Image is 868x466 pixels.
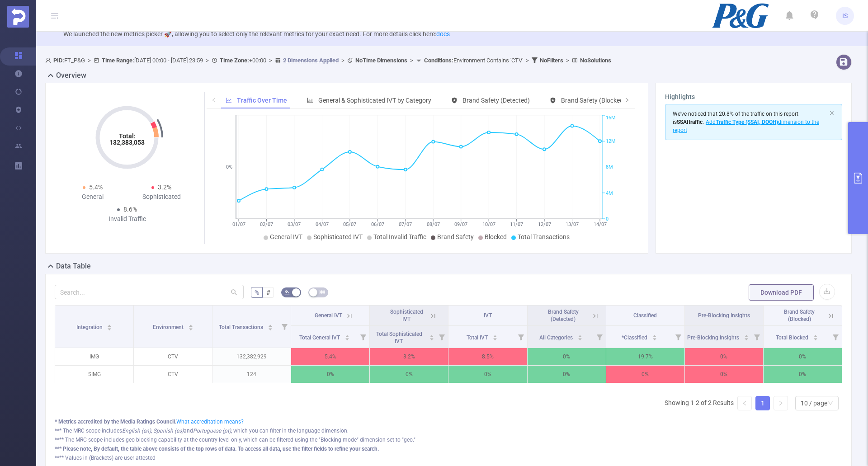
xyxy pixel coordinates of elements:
[123,206,137,213] span: 8.6%
[429,334,434,336] i: icon: caret-up
[63,30,450,38] span: We launched the new metrics picker 🚀, allowing you to select only the relevant metrics for your e...
[339,57,347,64] span: >
[577,334,582,336] i: icon: caret-up
[606,138,616,144] tspan: 12M
[429,334,434,339] div: Sort
[203,57,212,64] span: >
[742,400,747,406] i: icon: left
[107,323,112,326] i: icon: caret-up
[672,326,684,348] i: Filter menu
[55,454,842,462] div: **** Values in (Brackets) are user attested
[606,366,684,383] p: 0%
[7,6,29,28] img: Protected Media
[749,284,814,301] button: Download PDF
[407,57,416,64] span: >
[744,334,749,336] i: icon: caret-up
[448,348,527,365] p: 8.5%
[665,396,734,410] li: Showing 1-2 of 2 Results
[345,337,350,339] i: icon: caret-down
[299,334,341,341] span: Total General IVT
[673,119,819,133] span: Add dimension to the report
[122,428,184,434] i: English (en), Spanish (es)
[291,366,369,383] p: 0%
[376,331,422,344] span: Total Sophisticated IVT
[85,57,94,64] span: >
[344,334,350,339] div: Sort
[548,309,579,322] span: Brand Safety (Detected)
[539,334,574,341] span: All Categories
[454,221,467,227] tspan: 09/07
[492,337,497,339] i: icon: caret-down
[606,165,613,170] tspan: 8M
[55,348,133,365] p: IMG
[345,334,350,336] i: icon: caret-up
[45,57,53,63] i: icon: user
[829,108,835,118] button: icon: close
[76,324,104,330] span: Integration
[737,396,752,410] li: Previous Page
[53,57,64,64] b: PID:
[593,221,606,227] tspan: 14/07
[566,221,579,227] tspan: 13/07
[424,57,453,64] b: Conditions :
[188,323,193,326] i: icon: caret-up
[677,119,703,125] b: SSAI traffic
[523,57,532,64] span: >
[55,427,842,435] div: *** The MRC scope includes and , which you can filter in the language dimension.
[288,221,301,227] tspan: 03/07
[284,289,290,295] i: icon: bg-colors
[266,57,275,64] span: >
[56,70,86,81] h2: Overview
[756,396,769,410] a: 1
[813,334,818,336] i: icon: caret-up
[268,323,273,326] i: icon: caret-up
[462,97,530,104] span: Brand Safety (Detected)
[828,400,833,407] i: icon: down
[320,289,325,295] i: icon: table
[528,348,606,365] p: 0%
[624,97,630,103] i: icon: right
[755,396,770,410] li: 1
[778,400,783,406] i: icon: right
[429,337,434,339] i: icon: caret-down
[514,326,527,348] i: Filter menu
[188,323,193,329] div: Sort
[212,366,291,383] p: 124
[764,348,842,365] p: 0%
[237,97,287,104] span: Traffic Over Time
[538,221,551,227] tspan: 12/07
[774,396,788,410] li: Next Page
[436,30,450,38] a: docs
[813,337,818,339] i: icon: caret-down
[652,337,657,339] i: icon: caret-down
[55,366,133,383] p: SIMG
[399,221,412,227] tspan: 07/07
[633,312,657,319] span: Classified
[540,57,563,64] b: No Filters
[528,366,606,383] p: 0%
[448,366,527,383] p: 0%
[127,192,196,202] div: Sophisticated
[45,57,611,64] span: FT_P&G [DATE] 00:00 - [DATE] 23:59 +00:00
[55,436,842,444] div: **** The MRC scope includes geo-blocking capability at the country level only, which can be filte...
[93,214,161,224] div: Invalid Traffic
[784,309,815,322] span: Brand Safety (Blocked)
[716,119,778,125] b: Traffic Type (SSAI, DOOH)
[371,221,384,227] tspan: 06/07
[482,221,495,227] tspan: 10/07
[437,233,474,240] span: Brand Safety
[270,233,302,240] span: General IVT
[829,110,835,116] i: icon: close
[343,221,356,227] tspan: 05/07
[134,366,212,383] p: CTV
[226,165,232,170] tspan: 0%
[424,57,523,64] span: Environment Contains 'CTV'
[561,97,626,104] span: Brand Safety (Blocked)
[266,289,270,296] span: #
[278,306,291,348] i: Filter menu
[744,334,749,339] div: Sort
[212,348,291,365] p: 132,382,929
[510,221,523,227] tspan: 11/07
[232,221,245,227] tspan: 01/07
[518,233,570,240] span: Total Transactions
